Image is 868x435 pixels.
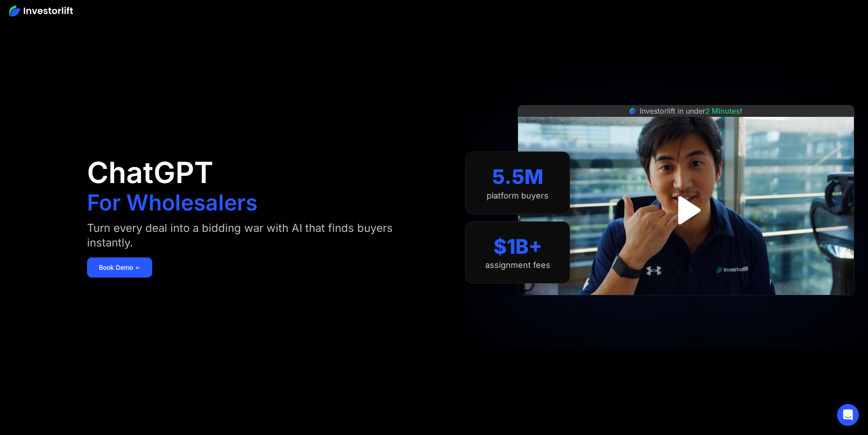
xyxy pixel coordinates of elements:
[492,165,544,189] div: 5.5M
[640,105,742,116] div: Investorlift in under !
[87,257,152,278] a: Book Demo ➢
[837,404,859,426] div: Open Intercom Messenger
[618,300,755,311] iframe: Customer reviews powered by Trustpilot
[87,192,257,214] h1: For Wholesalers
[666,190,706,231] a: open lightbox
[705,106,740,115] span: 2 Minutes
[87,221,416,250] div: Turn every deal into a bidding war with AI that finds buyers instantly.
[487,191,549,201] div: platform buyers
[493,235,542,259] div: $1B+
[485,260,550,270] div: assignment fees
[87,158,213,187] h1: ChatGPT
